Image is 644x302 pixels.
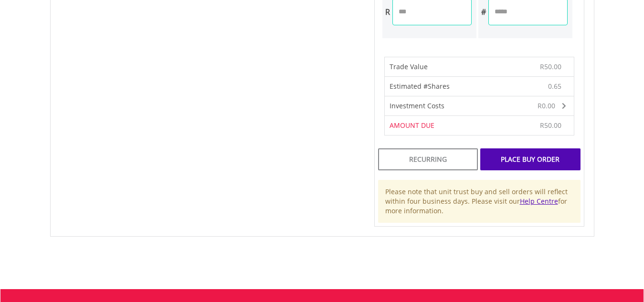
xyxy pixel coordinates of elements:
a: Help Centre [520,197,558,206]
span: Investment Costs [390,101,444,110]
div: Place Buy Order [480,148,580,170]
span: Estimated #Shares [390,82,450,91]
div: Recurring [378,148,478,170]
span: R0.00 [538,101,555,110]
span: Trade Value [390,62,428,71]
span: R50.00 [540,121,561,130]
span: R50.00 [540,62,561,71]
span: 0.65 [548,82,561,91]
span: AMOUNT DUE [390,121,434,130]
div: Please note that unit trust buy and sell orders will reflect within four business days. Please vi... [378,180,581,223]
